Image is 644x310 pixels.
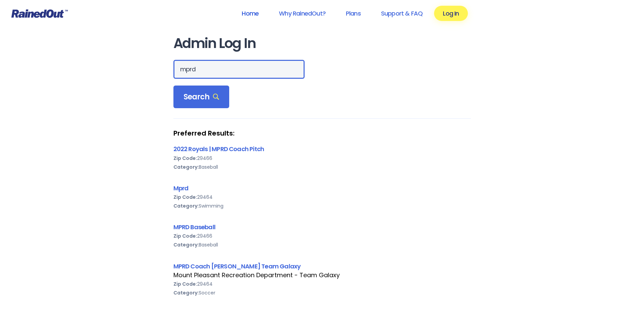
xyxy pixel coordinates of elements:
div: MPRD Coach [PERSON_NAME] Team Galaxy [173,262,471,271]
b: Category: [173,241,199,248]
b: Category: [173,164,199,170]
input: Search Orgs… [173,60,305,79]
div: 2022 Royals | MPRD Coach Pitch [173,144,471,153]
div: Search [173,86,230,109]
div: MPRD Baseball [173,222,471,232]
a: Mprd [173,184,189,192]
div: Baseball [173,163,471,171]
div: Mount Pleasant Recreation Department - Team Galaxy [173,271,471,280]
span: Search [184,92,219,102]
a: Home [233,6,267,21]
b: Zip Code: [173,194,197,200]
div: Soccer [173,288,471,297]
div: Mprd [173,184,471,193]
a: Support & FAQ [372,6,431,21]
div: Swimming [173,201,471,210]
b: Zip Code: [173,233,197,239]
div: 29464 [173,193,471,201]
b: Zip Code: [173,281,197,287]
div: 29466 [173,232,471,240]
b: Category: [173,289,199,296]
a: Plans [337,6,369,21]
div: Baseball [173,240,471,249]
h1: Admin Log In [173,36,471,51]
a: Log In [434,6,468,21]
div: 29464 [173,280,471,288]
a: MPRD Baseball [173,223,215,231]
b: Zip Code: [173,155,197,162]
b: Category: [173,202,199,209]
a: Why RainedOut? [270,6,334,21]
strong: Preferred Results: [173,129,471,138]
a: 2022 Royals | MPRD Coach Pitch [173,145,264,153]
div: 29466 [173,154,471,163]
a: MPRD Coach [PERSON_NAME] Team Galaxy [173,262,301,270]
